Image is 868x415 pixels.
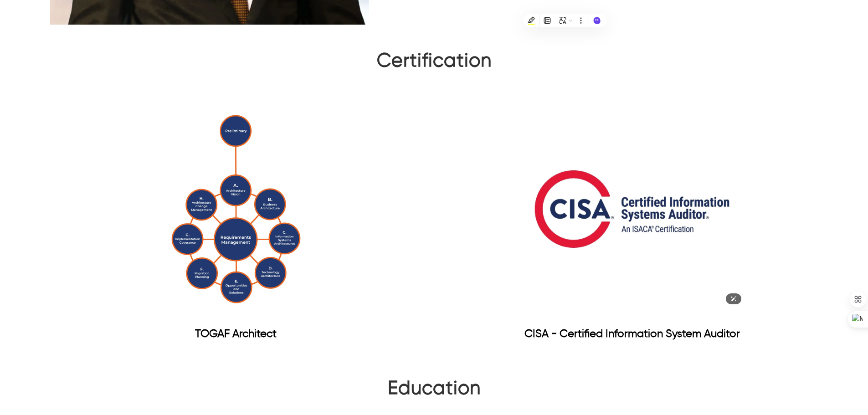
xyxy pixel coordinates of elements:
div: TOGAF Architect [43,328,428,341]
h2: Certification [377,50,492,77]
img: togaf-3 [122,95,350,323]
img: cisa-3 [518,95,746,323]
div: CISA - Certified Information System Auditor [440,328,825,341]
h2: Education [388,377,481,405]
